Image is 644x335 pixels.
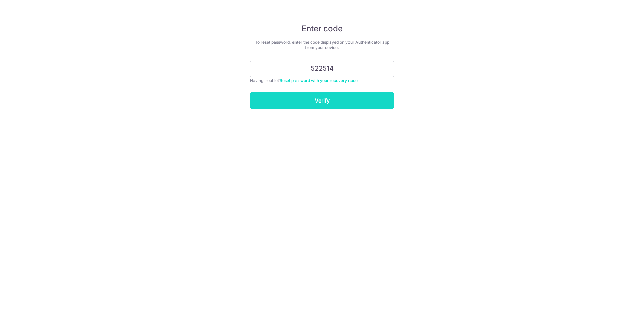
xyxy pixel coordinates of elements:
a: Reset password with your recovery code [280,78,358,83]
div: Having trouble? [250,77,394,84]
input: Enter 6 digit code [250,61,394,77]
h5: Enter code [250,23,394,34]
input: Verify [250,92,394,109]
div: To reset password, enter the code displayed on your Authenticator app from your device. [250,40,394,50]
